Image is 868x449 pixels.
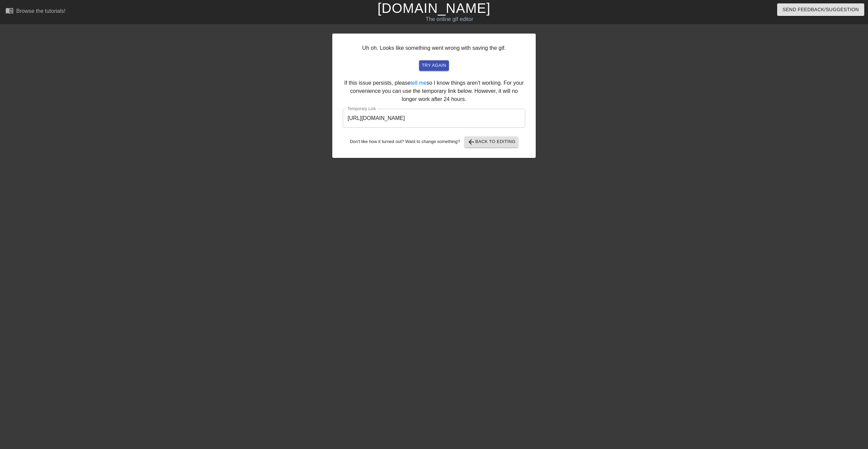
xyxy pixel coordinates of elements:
span: arrow_back [467,138,475,146]
div: Browse the tutorials! [16,8,65,14]
span: menu_book [5,6,14,15]
a: Browse the tutorials! [5,6,65,17]
span: try again [422,62,446,69]
button: Back to Editing [465,137,518,147]
a: [DOMAIN_NAME] [377,1,490,16]
span: Send Feedback/Suggestion [783,5,859,14]
input: bare [343,109,525,128]
a: tell me [411,80,427,86]
div: Don't like how it turned out? Want to change something? [343,137,525,147]
div: Uh oh. Looks like something went wrong with saving the gif. If this issue persists, please so I k... [332,34,536,158]
button: Send Feedback/Suggestion [777,3,864,16]
div: The online gif editor [293,15,606,23]
span: Back to Editing [467,138,516,146]
button: try again [419,60,449,71]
